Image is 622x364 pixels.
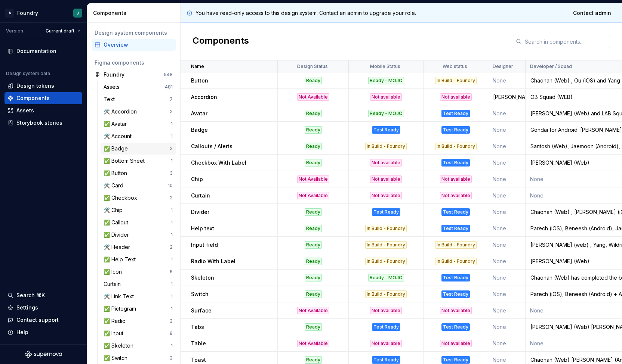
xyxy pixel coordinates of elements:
a: Design tokens [4,80,82,92]
p: Radio With Label [191,258,235,265]
div: ✅ Icon [104,268,125,276]
div: Figma components [95,59,173,66]
td: None [488,237,526,253]
a: 🛠️ Card10 [101,180,176,192]
div: ✅ Switch [104,354,130,362]
div: Assets [104,83,123,91]
td: None [488,335,526,352]
div: Text [104,96,118,103]
p: Divider [191,208,209,216]
div: Ready [305,159,322,167]
div: 1 [171,133,173,139]
div: Foundry [17,9,38,17]
p: Developer / Squad [530,63,572,69]
a: Assets481 [101,81,176,93]
div: In Build - Foundry [435,241,477,249]
div: Ready [305,225,322,232]
p: Web status [443,63,467,69]
div: In Build - Foundry [365,143,407,150]
div: 1 [171,306,173,312]
div: 2 [170,109,173,115]
td: None [488,155,526,171]
p: Toast [191,356,206,364]
div: In Build - Foundry [365,258,407,265]
div: Test Ready [441,126,470,134]
div: ✅ Help Text [104,256,139,263]
p: Switch [191,290,209,298]
div: Assets [16,107,34,114]
a: 🛠️ Chip1 [101,204,176,216]
div: Not available [370,340,402,347]
a: Text7 [101,93,176,105]
a: ✅ Help Text1 [101,253,176,265]
td: None [488,204,526,220]
a: ✅ Icon6 [101,266,176,278]
a: ✅ Callout1 [101,217,176,228]
p: Curtain [191,192,210,199]
div: In Build - Foundry [435,258,477,265]
div: Help [16,329,28,336]
div: ✅ Input [104,330,126,337]
p: Mobile Status [370,63,400,69]
div: 7 [170,96,173,102]
div: Ready [305,208,322,216]
span: Contact admin [573,9,611,17]
div: Test Ready [441,290,470,298]
div: 1 [171,293,173,299]
a: ✅ Skeleton1 [101,340,176,352]
a: Documentation [4,45,82,57]
p: Badge [191,126,208,134]
a: ✅ Button3 [101,167,176,179]
p: Designer [493,63,513,69]
p: Name [191,63,204,69]
div: 🛠️ Link Text [104,293,137,300]
div: ✅ Divider [104,231,132,239]
td: None [488,105,526,122]
div: Settings [16,304,38,311]
div: Ready [305,143,322,150]
div: Not Available [297,192,329,199]
div: Ready [305,77,322,84]
div: Test Ready [441,110,470,117]
p: Skeleton [191,274,214,281]
div: Not available [370,192,402,199]
button: Contact support [4,314,82,326]
div: Ready [305,258,322,265]
a: Contact admin [568,6,616,20]
div: Design tokens [16,82,54,90]
div: 1 [171,232,173,238]
div: Not available [370,175,402,183]
div: ✅ Avatar [104,120,130,128]
a: ✅ Divider1 [101,229,176,241]
div: 1 [171,121,173,127]
div: J [77,10,79,16]
div: Test Ready [441,323,470,331]
div: Ready [305,126,322,134]
button: Search ⌘K [4,289,82,301]
div: 1 [171,256,173,262]
p: Input field [191,241,218,249]
div: 🛠️ Account [104,133,135,140]
p: Tabs [191,323,204,331]
div: Design system components [95,29,173,37]
div: Test Ready [372,356,400,364]
div: Not Available [297,340,329,347]
button: Help [4,326,82,338]
div: ✅ Badge [104,145,131,152]
div: ✅ Pictogram [104,305,139,312]
p: Button [191,77,208,84]
div: 10 [168,183,173,189]
div: ✅ Checkbox [104,194,140,202]
a: Foundry548 [92,69,176,81]
a: 🛠️ Account1 [101,130,176,142]
a: Components [4,92,82,104]
div: 🛠️ Card [104,182,126,189]
div: Test Ready [441,274,470,281]
td: None [488,171,526,187]
div: 2 [170,146,173,152]
svg: Supernova Logo [25,351,62,358]
div: Not available [440,192,472,199]
div: 2 [170,355,173,361]
p: Table [191,340,206,347]
button: Current draft [42,26,84,36]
